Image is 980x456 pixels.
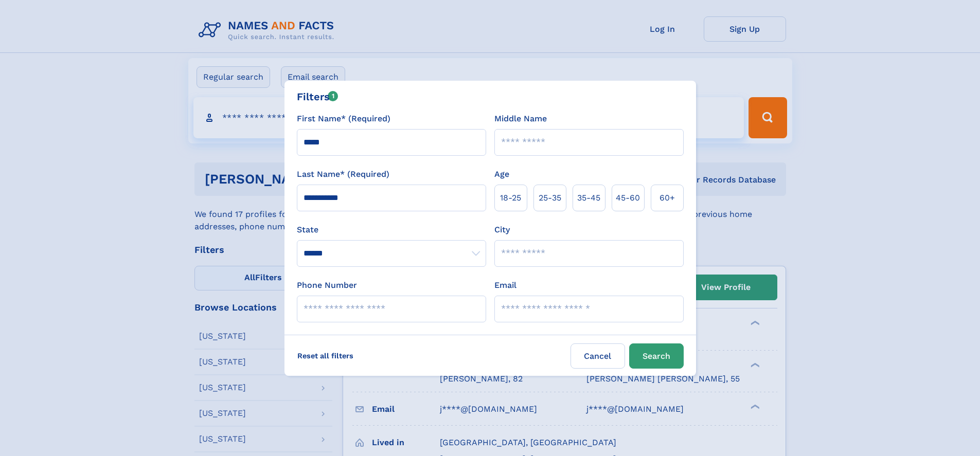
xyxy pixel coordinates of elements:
label: Phone Number [297,279,357,291]
label: Age [494,168,509,180]
span: 18‑25 [500,192,521,204]
label: Reset all filters [291,343,360,368]
span: 35‑45 [577,192,600,204]
label: Middle Name [494,113,547,125]
label: City [494,224,510,236]
div: Filters [297,89,338,104]
span: 25‑35 [539,192,561,204]
label: Last Name* (Required) [297,168,389,180]
label: Cancel [571,343,625,369]
span: 45‑60 [616,192,640,204]
span: 60+ [660,192,675,204]
label: State [297,224,486,236]
label: Email [494,279,516,291]
label: First Name* (Required) [297,113,390,125]
button: Search [629,343,684,369]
